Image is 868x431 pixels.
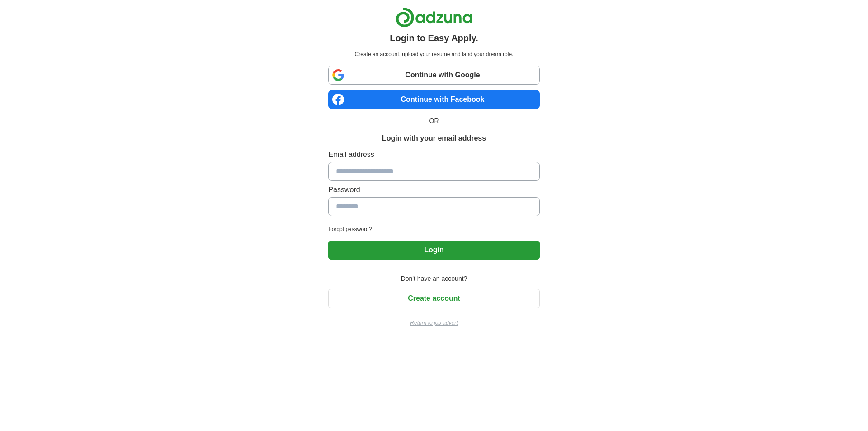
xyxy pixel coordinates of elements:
[328,294,539,302] a: Create account
[328,241,539,260] button: Login
[424,116,444,126] span: OR
[390,31,478,45] h1: Login to Easy Apply.
[328,185,539,195] label: Password
[330,50,538,58] p: Create an account, upload your resume and land your dream role.
[396,274,473,284] span: Don't have an account?
[396,7,472,28] img: Adzuna logo
[382,133,486,144] h1: Login with your email address
[328,90,539,109] a: Continue with Facebook
[328,149,539,160] label: Email address
[328,66,539,85] a: Continue with Google
[328,319,539,327] a: Return to job advert
[328,289,539,308] button: Create account
[328,225,539,233] a: Forgot password?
